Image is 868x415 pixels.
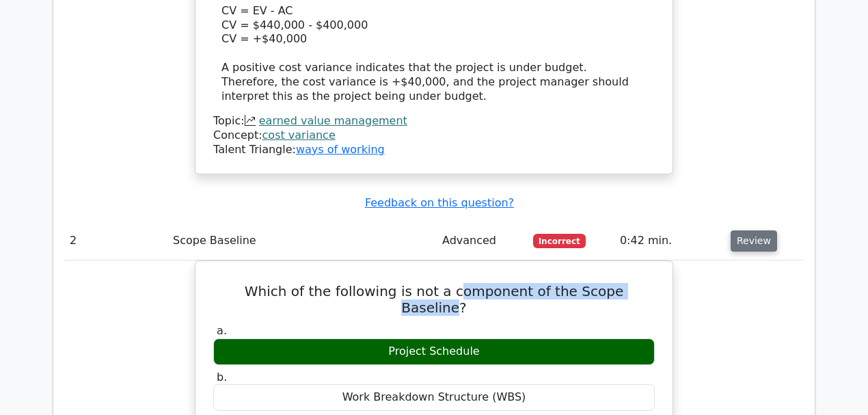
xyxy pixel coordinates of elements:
td: 2 [64,222,167,260]
a: cost variance [262,129,336,142]
td: Advanced [437,222,528,260]
div: Topic: [213,114,655,129]
div: Project Schedule [213,338,655,365]
span: b. [217,371,227,384]
a: ways of working [296,143,385,156]
td: 0:42 min. [614,222,725,260]
span: a. [217,324,227,337]
button: Review [731,230,777,252]
a: earned value management [259,114,407,127]
span: Incorrect [533,234,586,247]
a: Feedback on this question? [365,196,514,209]
h5: Which of the following is not a component of the Scope Baseline? [212,283,656,316]
div: Work Breakdown Structure (WBS) [213,384,655,411]
div: Talent Triangle: [213,114,655,157]
td: Scope Baseline [167,222,437,260]
div: Concept: [213,129,655,143]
